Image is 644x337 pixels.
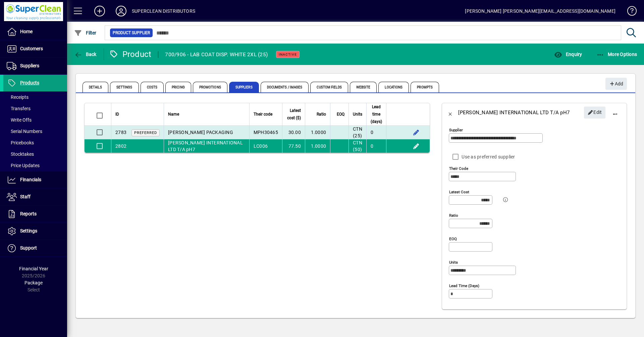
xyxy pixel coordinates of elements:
[3,172,67,188] a: Financials
[109,49,152,60] div: Product
[607,105,623,121] button: More options
[378,82,409,92] span: Locations
[588,107,602,118] span: Edit
[83,82,108,92] span: Details
[3,206,67,222] a: Reports
[3,114,67,126] a: Write Offs
[3,58,67,74] a: Suppliers
[449,190,469,194] mat-label: Latest cost
[19,266,48,271] span: Financial Year
[20,194,31,199] span: Staff
[3,23,67,40] a: Home
[141,82,164,92] span: Costs
[348,139,366,153] td: CTN (50)
[254,111,272,118] span: Their code
[605,78,627,90] button: Add
[317,111,326,118] span: Ratio
[115,143,126,149] div: 2802
[165,49,268,60] div: 700/906 - LAB COAT DISP. WHITE 2XL (25)
[449,128,463,132] mat-label: Supplier
[449,237,457,241] mat-label: EOQ
[72,48,98,60] button: Back
[164,126,249,139] td: [PERSON_NAME] PACKAGING
[282,126,305,139] td: 30.00
[442,105,458,121] button: Back
[134,131,157,135] span: Preferred
[229,82,259,92] span: Suppliers
[115,129,126,136] div: 2783
[20,245,37,251] span: Support
[3,91,67,103] a: Receipts
[24,280,43,285] span: Package
[72,27,98,39] button: Filter
[7,151,34,157] span: Stocktakes
[282,139,305,153] td: 77.50
[554,52,582,57] span: Enquiry
[3,189,67,205] a: Staff
[20,63,39,68] span: Suppliers
[465,6,615,16] div: [PERSON_NAME] [PERSON_NAME][EMAIL_ADDRESS][DOMAIN_NAME]
[20,29,33,34] span: Home
[411,141,421,151] button: Edit
[3,41,67,57] a: Customers
[7,140,34,145] span: Pricebooks
[7,163,40,168] span: Price Updates
[552,48,584,60] button: Enquiry
[353,111,362,118] span: Units
[7,94,29,100] span: Receipts
[366,139,386,153] td: 0
[3,148,67,160] a: Stocktakes
[168,111,179,118] span: Name
[7,117,32,123] span: Write Offs
[110,5,132,17] button: Profile
[164,139,249,153] td: [PERSON_NAME] INTERNATIONAL LTD T/A pH7
[249,126,282,139] td: MPH30465
[458,107,570,118] div: [PERSON_NAME] INTERNATIONAL LTD T/A pH7
[261,82,309,92] span: Documents / Images
[20,177,41,182] span: Financials
[3,240,67,257] a: Support
[20,80,39,85] span: Products
[279,52,297,57] span: Inactive
[584,107,605,119] button: Edit
[371,103,382,125] span: Lead time (days)
[3,103,67,114] a: Transfers
[350,82,377,92] span: Website
[20,228,37,233] span: Settings
[20,211,37,216] span: Reports
[67,48,104,60] app-page-header-button: Back
[193,82,227,92] span: Promotions
[3,137,67,148] a: Pricebooks
[165,82,191,92] span: Pricing
[3,160,67,171] a: Price Updates
[449,283,479,288] mat-label: Lead time (days)
[7,106,31,111] span: Transfers
[286,107,301,122] span: Latest cost ($)
[20,46,43,51] span: Customers
[113,29,150,36] span: Product Supplier
[305,126,330,139] td: 1.0000
[411,82,439,92] span: Prompts
[132,6,195,16] div: SUPERCLEAN DISTRIBUTORS
[337,111,344,118] span: EOQ
[622,1,636,23] a: Knowledge Base
[348,126,366,139] td: CTN (25)
[609,78,623,89] span: Add
[74,30,97,36] span: Filter
[310,82,348,92] span: Custom Fields
[449,166,468,171] mat-label: Their code
[249,139,282,153] td: LC006
[305,139,330,153] td: 1.0000
[3,223,67,240] a: Settings
[366,126,386,139] td: 0
[595,48,639,60] button: More Options
[449,260,458,265] mat-label: Units
[3,126,67,137] a: Serial Numbers
[7,129,42,134] span: Serial Numbers
[596,52,637,57] span: More Options
[89,5,110,17] button: Add
[411,127,421,138] button: Edit
[449,213,458,218] mat-label: Ratio
[110,82,139,92] span: Settings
